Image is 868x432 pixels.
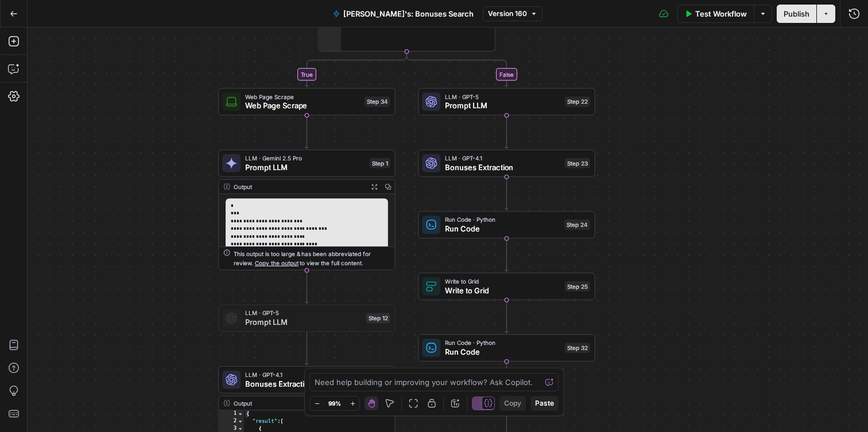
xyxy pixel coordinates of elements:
[488,9,527,19] span: Version 160
[328,399,341,408] span: 99%
[418,334,595,362] div: Run Code · PythonRun CodeStep 32
[784,8,809,19] span: Publish
[326,5,480,23] button: [PERSON_NAME]'s: Bonuses Search
[445,277,560,286] span: Write to Grid
[695,8,747,19] span: Test Workflow
[445,338,560,347] span: Run Code · Python
[445,223,560,234] span: Run Code
[445,162,560,173] span: Bonuses Extraction
[505,300,509,333] g: Edge from step_25 to step_32
[219,418,244,425] div: 2
[305,332,308,365] g: Edge from step_12 to step_4
[305,52,406,87] g: Edge from step_21 to step_34
[499,396,526,411] button: Copy
[445,215,560,224] span: Run Code · Python
[245,100,360,111] span: Web Page Scrape
[245,162,365,173] span: Prompt LLM
[530,396,559,411] button: Paste
[305,115,308,148] g: Edge from step_34 to step_1
[406,52,508,87] g: Edge from step_21 to step_22
[366,313,390,323] div: Step 12
[777,5,816,23] button: Publish
[305,270,308,304] g: Edge from step_1 to step_12
[535,398,554,409] span: Paste
[445,346,560,358] span: Run Code
[237,410,243,418] span: Toggle code folding, rows 1 through 88
[245,154,365,163] span: LLM · Gemini 2.5 Pro
[245,378,363,390] span: Bonuses Extraction
[565,158,590,168] div: Step 23
[505,238,509,272] g: Edge from step_24 to step_25
[343,8,474,19] span: [PERSON_NAME]'s: Bonuses Search
[445,285,560,296] span: Write to Grid
[483,6,542,21] button: Version 160
[237,418,243,425] span: Toggle code folding, rows 2 through 87
[365,97,390,107] div: Step 34
[677,5,754,23] button: Test Workflow
[445,154,560,163] span: LLM · GPT-4.1
[565,97,590,107] div: Step 22
[234,249,390,268] div: This output is too large & has been abbreviated for review. to view the full content.
[418,273,595,300] div: Write to GridWrite to GridStep 25
[565,281,590,292] div: Step 25
[245,308,362,317] span: LLM · GPT-5
[255,260,299,266] span: Copy the output
[445,100,560,111] span: Prompt LLM
[219,410,244,418] div: 1
[418,211,595,238] div: Run Code · PythonRun CodeStep 24
[234,182,364,191] div: Output
[505,177,509,210] g: Edge from step_23 to step_24
[218,305,395,332] div: LLM · GPT-5Prompt LLMStep 12
[504,398,521,409] span: Copy
[418,150,595,177] div: LLM · GPT-4.1Bonuses ExtractionStep 23
[565,343,590,353] div: Step 32
[245,316,362,328] span: Prompt LLM
[245,92,360,101] span: Web Page Scrape
[234,399,364,408] div: Output
[218,88,395,116] div: Web Page ScrapeWeb Page ScrapeStep 34
[564,219,590,230] div: Step 24
[505,115,509,148] g: Edge from step_22 to step_23
[370,158,390,168] div: Step 1
[245,370,363,379] span: LLM · GPT-4.1
[445,92,560,101] span: LLM · GPT-5
[418,88,595,116] div: LLM · GPT-5Prompt LLMStep 22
